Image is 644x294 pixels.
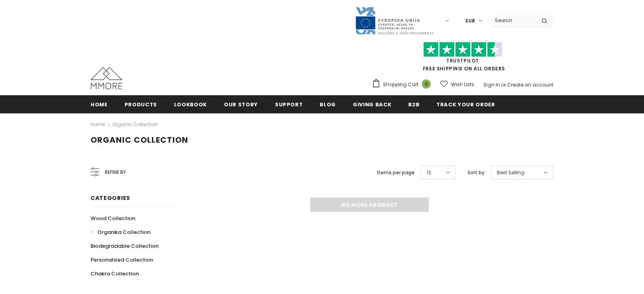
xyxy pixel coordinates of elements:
span: support [275,101,303,108]
span: Giving back [353,101,391,108]
a: Wish Lists [440,77,474,91]
span: Organika Collection [97,228,150,236]
a: B2B [408,95,419,113]
a: Trustpilot [446,57,479,64]
span: Organic Collection [91,134,188,145]
input: Search Site [490,15,536,26]
span: EUR [466,17,475,25]
span: Categories [91,194,130,202]
span: B2B [408,101,419,108]
span: Personalized Collection [91,256,153,264]
a: Personalized Collection [91,253,153,267]
a: Home [91,120,105,129]
img: Javni Razpis [355,6,434,35]
span: or [501,81,506,88]
span: Home [91,101,108,108]
a: Products [125,95,157,113]
span: Products [125,101,157,108]
a: Organic Collection [112,121,158,128]
a: Sign In [483,81,500,88]
span: FREE SHIPPING ON ALL ORDERS [372,45,553,72]
span: Wish Lists [451,81,474,89]
span: Wood Collection [91,215,135,222]
a: Chakra Collection [91,267,139,281]
a: Giving back [353,95,391,113]
span: 0 [422,79,431,89]
a: Track your order [436,95,495,113]
span: Lookbook [174,101,207,108]
img: Trust Pilot Stars [423,42,502,57]
a: Lookbook [174,95,207,113]
span: 12 [427,169,431,177]
img: MMORE Cases [91,67,122,89]
span: Track your order [436,101,495,108]
label: Items per page [377,169,415,177]
span: Biodegradable Collection [91,242,159,250]
a: support [275,95,303,113]
span: Blog [320,101,336,108]
span: Best Selling [497,169,525,177]
a: Our Story [224,95,258,113]
a: Home [91,95,108,113]
a: Organika Collection [91,225,150,239]
span: Chakra Collection [91,270,139,277]
a: Wood Collection [91,211,135,225]
span: Our Story [224,101,258,108]
span: Refine by [105,168,126,177]
a: Shopping Cart 0 [372,79,435,90]
a: Biodegradable Collection [91,239,159,253]
label: Sort by [468,169,485,177]
a: Blog [320,95,336,113]
a: Create an account [507,81,553,88]
a: Javni Razpis [355,17,434,24]
span: Shopping Cart [383,81,419,89]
